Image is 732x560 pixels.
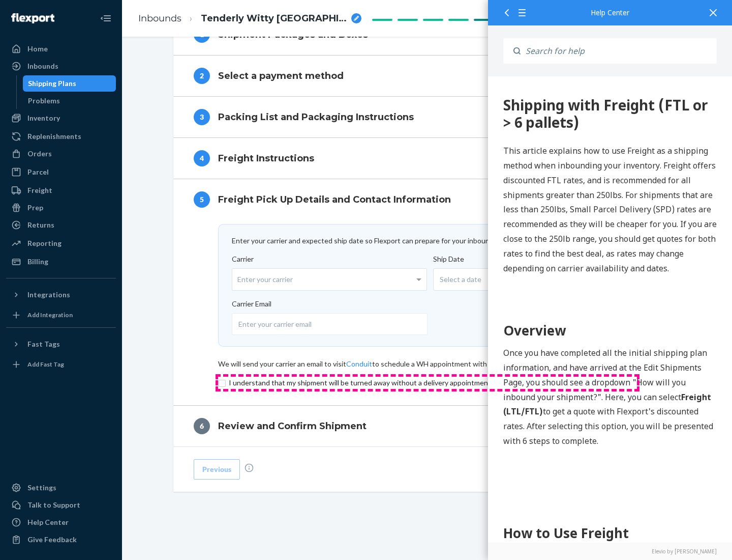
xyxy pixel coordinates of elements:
[6,200,116,216] a: Prep
[194,191,210,208] div: 5
[6,254,116,270] a: Billing
[27,339,60,349] div: Fast Tags
[6,356,116,373] a: Add Fast Tag
[6,41,116,57] a: Home
[27,257,48,267] div: Billing
[173,97,682,137] button: 3Packing List and Packaging Instructions
[27,61,58,71] div: Inbounds
[27,167,49,177] div: Parcel
[6,307,116,323] a: Add Integration
[6,531,116,548] button: Give Feedback
[6,497,116,513] button: Talk to Support
[503,9,717,16] div: Help Center
[6,514,116,530] a: Help Center
[232,313,428,335] input: Enter your carrier email
[15,67,229,199] p: This article explains how to use Freight as a shipping method when inbounding your inventory. Fre...
[173,138,682,179] button: 4Freight Instructions
[194,459,240,480] button: Previous
[27,131,81,142] div: Replenishments
[503,548,717,555] a: Elevio by [PERSON_NAME]
[194,418,210,434] div: 6
[218,193,451,206] h4: Freight Pick Up Details and Contact Information
[15,447,229,467] h1: How to Use Freight
[27,517,69,527] div: Help Center
[6,287,116,303] button: Integrations
[346,359,372,368] a: Conduit
[6,58,116,74] a: Inbounds
[27,290,70,300] div: Integrations
[218,359,637,369] div: We will send your carrier an email to visit to schedule a WH appointment with Reference ASN / PO # .
[27,185,52,195] div: Freight
[15,244,229,264] h1: Overview
[28,96,60,106] div: Problems
[24,7,45,16] span: Chat
[6,182,116,199] a: Freight
[27,149,52,159] div: Orders
[232,236,623,246] div: Enter your carrier and expected ship date so Flexport can prepare for your inbound .
[23,75,116,92] a: Shipping Plans
[27,483,56,493] div: Settings
[6,128,116,145] a: Replenishments
[218,110,414,124] h4: Packing List and Packaging Instructions
[173,179,682,220] button: 5Freight Pick Up Details and Contact Information
[173,55,682,96] button: 2Select a payment method
[440,274,481,285] span: Select a date
[6,235,116,251] a: Reporting
[27,203,43,213] div: Prep
[6,146,116,162] a: Orders
[27,311,73,319] div: Add Integration
[15,477,229,495] h2: Step 1: Boxes and Labels
[138,13,181,24] a: Inbounds
[194,150,210,166] div: 4
[28,78,76,89] div: Shipping Plans
[15,269,229,372] p: Once you have completed all the initial shipping plan information, and have arrived at the Edit S...
[6,480,116,496] a: Settings
[173,406,682,446] button: 6Review and Confirm Shipment
[15,20,229,54] div: 360 Shipping with Freight (FTL or > 6 pallets)
[6,110,116,126] a: Inventory
[27,113,60,123] div: Inventory
[232,299,617,335] label: Carrier Email
[6,164,116,180] a: Parcel
[27,360,64,369] div: Add Fast Tag
[27,500,80,510] div: Talk to Support
[27,220,54,230] div: Returns
[27,535,77,545] div: Give Feedback
[6,217,116,233] a: Returns
[218,419,367,433] h4: Review and Confirm Shipment
[6,336,116,352] button: Fast Tags
[27,44,48,54] div: Home
[27,238,62,248] div: Reporting
[218,69,344,82] h4: Select a payment method
[96,8,116,29] button: Close Navigation
[218,152,314,165] h4: Freight Instructions
[194,109,210,125] div: 3
[11,13,54,23] img: Flexport logo
[194,68,210,84] div: 2
[23,93,116,109] a: Problems
[201,12,347,25] span: Tenderly Witty Newfoundland
[232,269,426,290] div: Enter your carrier
[433,254,635,299] label: Ship Date
[130,4,370,34] ol: breadcrumbs
[232,254,427,291] label: Carrier
[521,38,717,64] input: Search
